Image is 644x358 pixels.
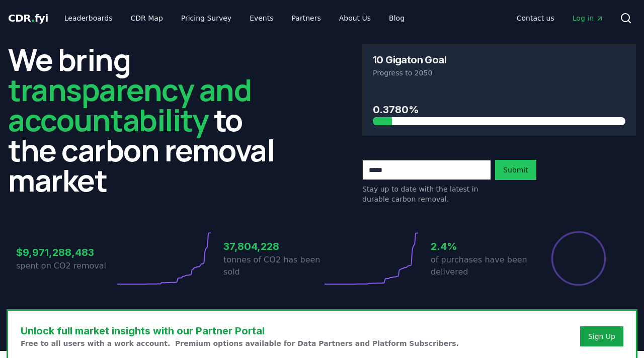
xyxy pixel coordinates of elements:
h3: Unlock full market insights with our Partner Portal [21,323,459,338]
a: CDR Map [123,9,171,27]
a: Blog [381,9,413,27]
a: About Us [331,9,379,27]
h3: 10 Gigaton Goal [373,55,446,65]
span: . [31,12,35,24]
h3: 37,804,228 [223,239,322,254]
a: Events [242,9,281,27]
a: Pricing Survey [173,9,239,27]
a: CDR.fyi [8,11,48,25]
nav: Main [509,9,612,27]
a: Partners [284,9,329,27]
p: Free to all users with a work account. Premium options available for Data Partners and Platform S... [21,338,459,348]
a: Contact us [509,9,562,27]
div: Percentage of sales delivered [550,230,607,287]
a: Log in [565,9,612,27]
h3: 2.4% [431,239,529,254]
nav: Main [56,9,413,27]
button: Sign Up [580,326,623,346]
button: Submit [495,160,536,180]
p: Stay up to date with the latest in durable carbon removal. [362,184,491,204]
span: transparency and accountability [8,69,251,140]
h2: We bring to the carbon removal market [8,44,282,195]
p: Progress to 2050 [373,68,625,78]
p: spent on CO2 removal [16,260,115,272]
p: of purchases have been delivered [431,254,529,278]
span: Log in [573,13,604,23]
a: Leaderboards [56,9,121,27]
p: tonnes of CO2 has been sold [223,254,322,278]
h3: 0.3780% [373,102,625,117]
h3: $9,971,288,483 [16,245,115,260]
span: CDR fyi [8,12,48,24]
a: Sign Up [588,331,615,341]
